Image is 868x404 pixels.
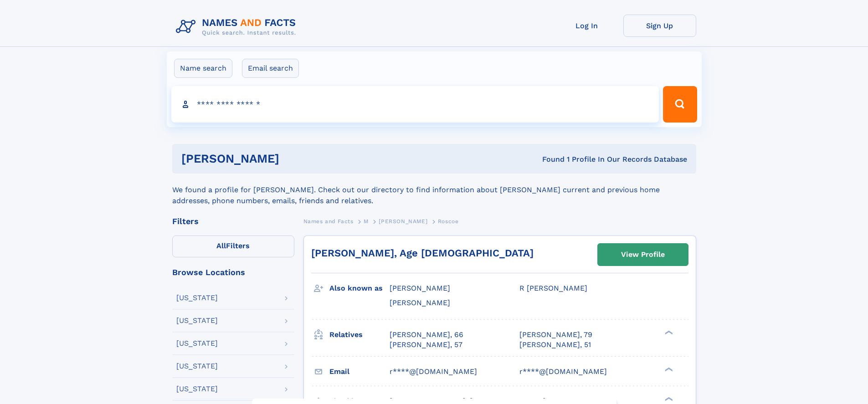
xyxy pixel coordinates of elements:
[663,396,673,402] div: ❯
[176,340,218,347] div: [US_STATE]
[216,241,226,250] span: All
[329,281,390,296] h3: Also known as
[663,329,673,335] div: ❯
[438,218,459,225] span: Roscoe
[379,218,427,225] span: [PERSON_NAME]
[598,244,688,266] a: View Profile
[623,15,696,37] a: Sign Up
[390,330,463,340] a: [PERSON_NAME], 66
[172,15,303,39] img: Logo Names and Facts
[621,244,665,265] div: View Profile
[390,298,450,307] span: [PERSON_NAME]
[390,284,450,292] span: [PERSON_NAME]
[176,294,218,302] div: [US_STATE]
[379,215,427,227] a: [PERSON_NAME]
[176,363,218,370] div: [US_STATE]
[663,86,697,123] button: Search Button
[519,284,587,292] span: R [PERSON_NAME]
[329,364,390,379] h3: Email
[303,215,354,227] a: Names and Facts
[176,317,218,324] div: [US_STATE]
[172,268,294,276] div: Browse Locations
[364,218,369,225] span: M
[663,366,673,372] div: ❯
[172,235,294,257] label: Filters
[171,86,659,123] input: search input
[329,327,390,343] h3: Relatives
[550,15,623,37] a: Log In
[411,154,687,164] div: Found 1 Profile In Our Records Database
[174,59,232,78] label: Name search
[172,174,696,206] div: We found a profile for [PERSON_NAME]. Check out our directory to find information about [PERSON_N...
[364,215,369,227] a: M
[519,340,591,350] a: [PERSON_NAME], 51
[390,340,462,350] a: [PERSON_NAME], 57
[519,330,592,340] a: [PERSON_NAME], 79
[181,153,411,164] h1: [PERSON_NAME]
[172,217,294,225] div: Filters
[176,385,218,393] div: [US_STATE]
[242,59,299,78] label: Email search
[311,247,534,259] a: [PERSON_NAME], Age [DEMOGRAPHIC_DATA]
